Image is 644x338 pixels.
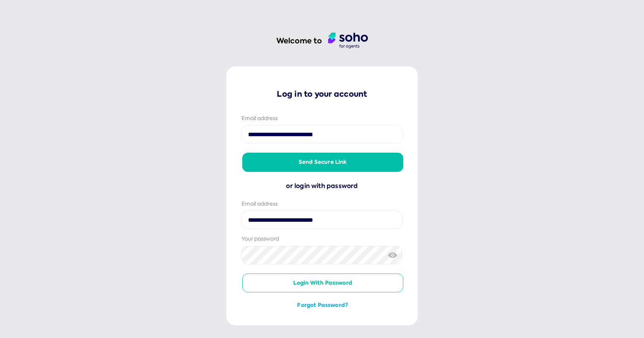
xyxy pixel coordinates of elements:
img: eye.svg [388,252,398,258]
div: Your password [242,235,402,243]
div: or login with password [242,181,402,191]
button: Send secure link [242,153,403,172]
div: Email address [242,115,402,122]
p: Log in to your account [242,89,402,99]
h1: Welcome to [276,36,322,46]
img: agent logo [328,33,368,49]
button: Forgot password? [242,302,403,309]
div: Email address [242,200,402,208]
button: Login with password [242,274,403,293]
